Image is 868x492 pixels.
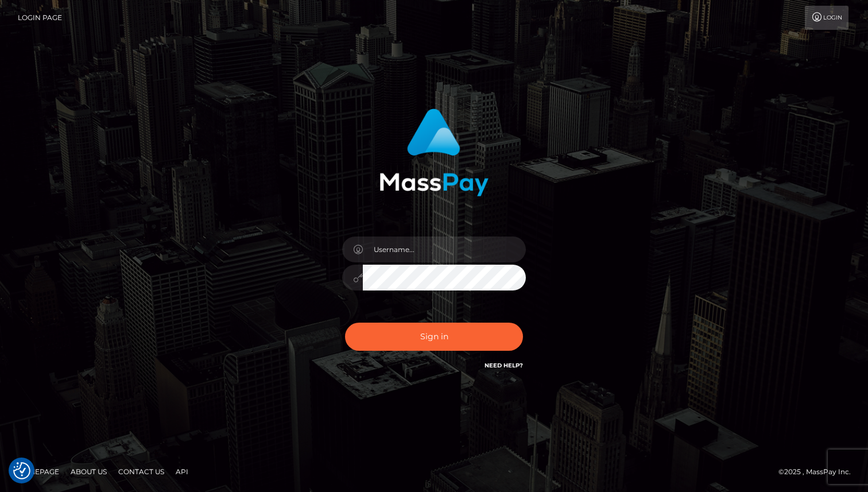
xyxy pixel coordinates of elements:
img: MassPay Login [379,109,489,196]
button: Sign in [345,323,523,351]
a: Login [805,6,848,30]
a: Homepage [13,463,64,481]
div: © 2025 , MassPay Inc. [778,466,859,478]
a: Contact Us [114,463,169,481]
a: About Us [66,463,111,481]
img: Revisit consent button [13,462,30,479]
a: API [171,463,193,481]
input: Username... [363,237,526,262]
button: Consent Preferences [13,462,30,479]
a: Need Help? [485,362,523,369]
a: Login Page [18,6,62,30]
